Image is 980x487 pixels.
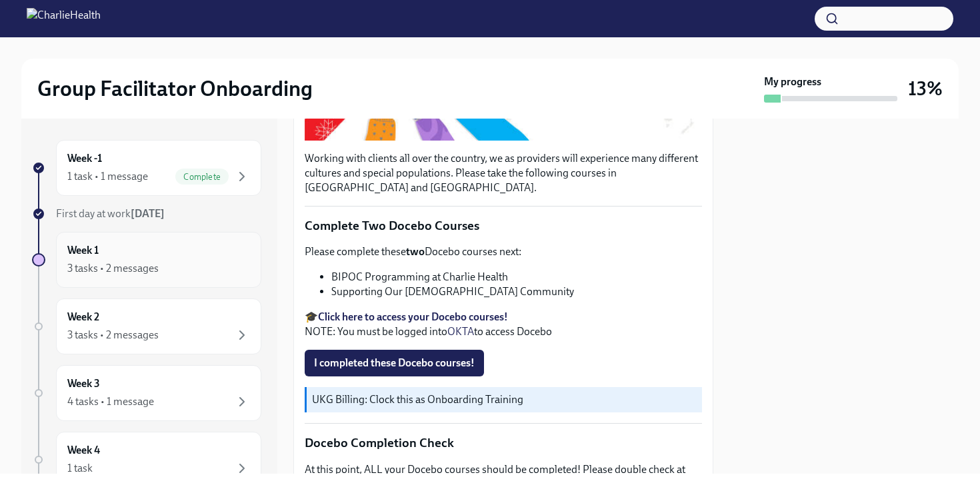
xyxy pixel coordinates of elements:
[67,376,100,391] h6: Week 3
[406,245,425,258] strong: two
[32,140,261,196] a: Week -11 task • 1 messageComplete
[305,244,702,259] p: Please complete these Docebo courses next:
[131,207,165,220] strong: [DATE]
[67,443,100,458] h6: Week 4
[312,392,697,407] p: UKG Billing: Clock this as Onboarding Training
[67,394,154,409] div: 4 tasks • 1 message
[305,310,702,339] p: 🎓 NOTE: You must be logged into to access Docebo
[56,207,165,220] span: First day at work
[67,243,99,258] h6: Week 1
[305,350,484,376] button: I completed these Docebo courses!
[32,232,261,288] a: Week 13 tasks • 2 messages
[67,151,102,166] h6: Week -1
[305,151,702,195] p: Working with clients all over the country, we as providers will experience many different culture...
[32,207,261,221] a: First day at work[DATE]
[32,365,261,421] a: Week 34 tasks • 1 message
[331,284,702,299] li: Supporting Our [DEMOGRAPHIC_DATA] Community
[447,325,474,338] a: OKTA
[318,310,508,323] a: Click here to access your Docebo courses!
[175,172,229,182] span: Complete
[764,75,821,89] strong: My progress
[67,461,93,476] div: 1 task
[305,217,702,235] p: Complete Two Docebo Courses
[32,298,261,354] a: Week 23 tasks • 2 messages
[67,261,159,276] div: 3 tasks • 2 messages
[67,169,148,184] div: 1 task • 1 message
[37,75,313,102] h2: Group Facilitator Onboarding
[314,356,475,370] span: I completed these Docebo courses!
[305,434,702,452] p: Docebo Completion Check
[331,270,702,284] li: BIPOC Programming at Charlie Health
[908,77,943,101] h3: 13%
[67,310,99,324] h6: Week 2
[27,8,101,29] img: CharlieHealth
[67,328,159,342] div: 3 tasks • 2 messages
